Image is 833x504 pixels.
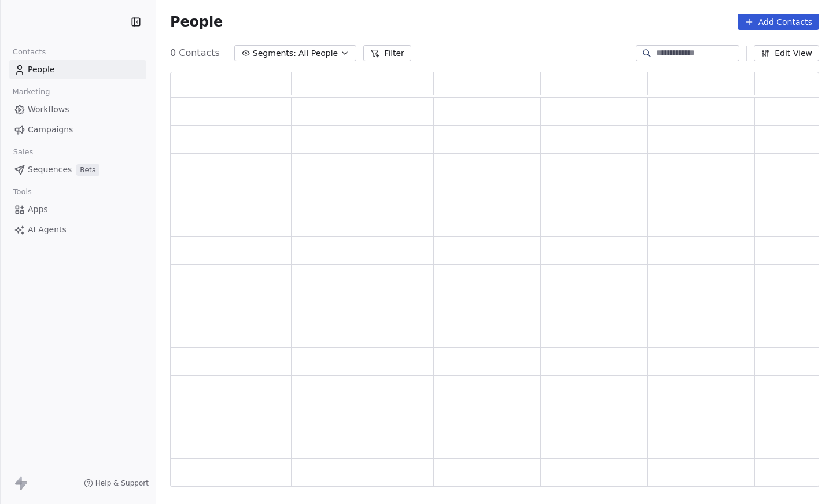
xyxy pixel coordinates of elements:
span: Campaigns [28,124,73,136]
span: Workflows [28,103,69,116]
span: Contacts [8,43,51,61]
button: Filter [363,45,411,61]
span: Segments: [253,47,296,60]
a: Campaigns [9,120,146,139]
button: Add Contacts [738,14,819,30]
button: Edit View [754,45,819,61]
a: People [9,60,146,79]
span: Marketing [8,83,55,101]
span: 0 Contacts [170,46,220,60]
span: Help & Support [95,479,149,488]
span: AI Agents [28,224,67,236]
span: Beta [76,164,99,176]
span: Sequences [28,164,72,176]
span: Tools [8,183,36,201]
span: All People [298,47,338,60]
span: Apps [28,203,48,216]
span: People [28,64,55,76]
a: Apps [9,200,146,219]
span: People [170,13,223,31]
a: Workflows [9,100,146,119]
span: Sales [8,143,38,161]
a: SequencesBeta [9,160,146,179]
a: AI Agents [9,220,146,239]
a: Help & Support [84,479,149,488]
